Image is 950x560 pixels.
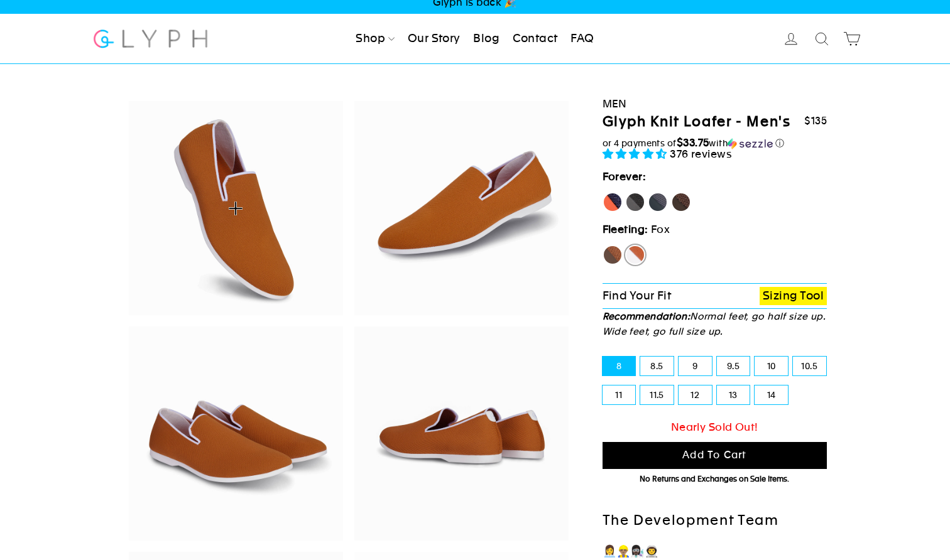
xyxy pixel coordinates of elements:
div: Men [603,95,827,112]
span: 4.73 stars [603,148,670,160]
img: Glyph [92,22,209,55]
p: Normal feet, go half size up. Wide feet, go full size up. [603,309,827,339]
img: Fox [129,326,343,541]
label: 12 [679,385,712,404]
label: 13 [717,385,750,404]
label: [PERSON_NAME] [603,192,623,212]
h2: The Development Team [603,512,827,530]
span: Add to cart [682,449,746,461]
img: Fox [354,326,569,541]
label: Panther [625,192,645,212]
a: FAQ [565,25,599,53]
button: Add to cart [603,442,827,469]
strong: Forever: [603,170,647,183]
label: Rhino [648,192,668,212]
label: 10.5 [793,357,826,375]
label: 10 [755,357,788,375]
div: or 4 payments of with [603,137,827,149]
img: Fox [354,101,569,315]
span: 376 reviews [670,148,732,160]
ul: Primary [351,25,599,53]
span: Find Your Fit [603,289,672,302]
label: 9 [679,357,712,375]
strong: Fleeting: [603,223,648,235]
label: 9.5 [717,357,750,375]
label: 11.5 [640,385,674,404]
a: Contact [508,25,563,53]
label: 14 [755,385,788,404]
label: Fox [625,245,645,265]
span: Fox [651,223,670,235]
label: 8.5 [640,357,674,375]
span: $33.75 [677,136,709,149]
img: Sezzle [728,138,773,149]
label: 11 [603,385,636,404]
label: 8 [603,357,636,375]
label: Mustang [671,192,691,212]
h1: Glyph Knit Loafer - Men's [603,113,791,131]
a: Sizing Tool [760,287,827,305]
a: Blog [468,25,505,53]
a: Shop [351,25,400,53]
span: $135 [804,115,827,127]
span: No Returns and Exchanges on Sale Items. [640,475,789,483]
div: or 4 payments of$33.75withSezzle Click to learn more about Sezzle [603,137,827,149]
img: Fox [129,101,343,315]
div: Nearly Sold Out! [603,419,827,436]
strong: Recommendation: [603,311,691,321]
a: Our Story [403,25,466,53]
label: Hawk [603,245,623,265]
